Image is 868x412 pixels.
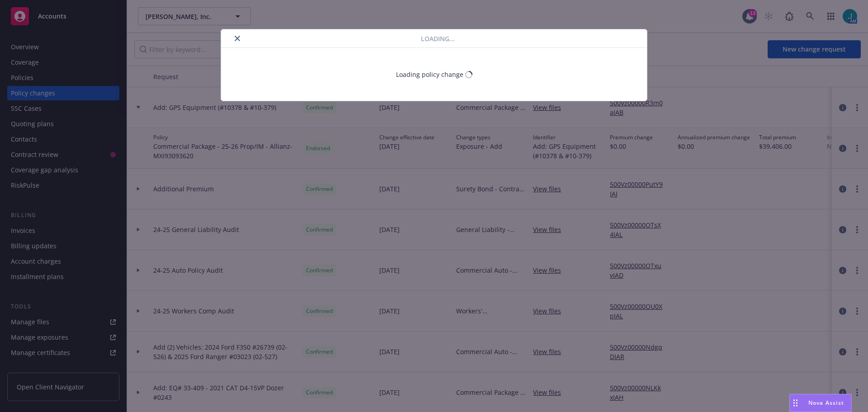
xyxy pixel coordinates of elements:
[232,33,243,44] button: close
[790,394,801,412] div: Drag to move
[808,399,844,407] span: Nova Assist
[789,394,852,412] button: Nova Assist
[421,34,455,43] span: Loading...
[396,70,463,79] div: Loading policy change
